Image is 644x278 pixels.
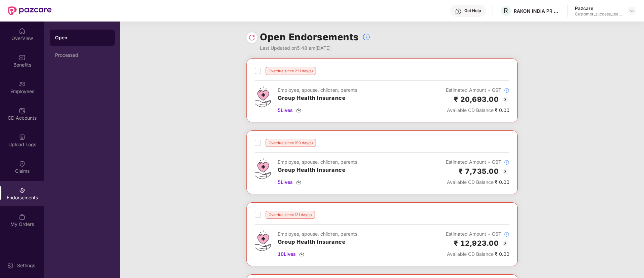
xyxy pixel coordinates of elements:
div: Employee, spouse, children, parents [278,86,357,94]
img: svg+xml;base64,PHN2ZyBpZD0iSW5mb18tXzMyeDMyIiBkYXRhLW5hbWU9IkluZm8gLSAzMngzMiIgeG1sbnM9Imh0dHA6Ly... [362,33,370,41]
img: svg+xml;base64,PHN2ZyBpZD0iQmFjay0yMHgyMCIgeG1sbnM9Imh0dHA6Ly93d3cudzMub3JnLzIwMDAvc3ZnIiB3aWR0aD... [501,95,509,104]
span: R [504,7,508,15]
img: svg+xml;base64,PHN2ZyBpZD0iQ2xhaW0iIHhtbG5zPSJodHRwOi8vd3d3LnczLm9yZy8yMDAwL3N2ZyIgd2lkdGg9IjIwIi... [19,160,26,167]
div: Processed [55,52,109,58]
img: svg+xml;base64,PHN2ZyBpZD0iSGVscC0zMngzMiIgeG1sbnM9Imh0dHA6Ly93d3cudzMub3JnLzIwMDAvc3ZnIiB3aWR0aD... [455,8,462,15]
div: Customer_success_team_lead [575,11,622,17]
img: svg+xml;base64,PHN2ZyBpZD0iRHJvcGRvd24tMzJ4MzIiIHhtbG5zPSJodHRwOi8vd3d3LnczLm9yZy8yMDAwL3N2ZyIgd2... [629,8,635,13]
div: Estimated Amount + GST [446,86,509,94]
div: Estimated Amount + GST [446,158,509,166]
img: svg+xml;base64,PHN2ZyBpZD0iQmFjay0yMHgyMCIgeG1sbnM9Imh0dHA6Ly93d3cudzMub3JnLzIwMDAvc3ZnIiB3aWR0aD... [501,239,509,247]
div: ₹ 0.00 [446,250,509,258]
img: svg+xml;base64,PHN2ZyBpZD0iSW5mb18tXzMyeDMyIiBkYXRhLW5hbWU9IkluZm8gLSAzMngzMiIgeG1sbnM9Imh0dHA6Ly... [504,160,509,165]
div: Overdue since 190 day(s) [266,139,316,147]
img: svg+xml;base64,PHN2ZyBpZD0iSW5mb18tXzMyeDMyIiBkYXRhLW5hbWU9IkluZm8gLSAzMngzMiIgeG1sbnM9Imh0dHA6Ly... [504,88,509,93]
div: Employee, spouse, children, parents [278,158,357,166]
div: Open [55,34,109,41]
img: svg+xml;base64,PHN2ZyBpZD0iSW5mb18tXzMyeDMyIiBkYXRhLW5hbWU9IkluZm8gLSAzMngzMiIgeG1sbnM9Imh0dHA6Ly... [504,232,509,237]
div: ₹ 0.00 [446,178,509,186]
img: svg+xml;base64,PHN2ZyBpZD0iRW5kb3JzZW1lbnRzIiB4bWxucz0iaHR0cDovL3d3dy53My5vcmcvMjAwMC9zdmciIHdpZH... [19,187,26,194]
img: svg+xml;base64,PHN2ZyBpZD0iQmVuZWZpdHMiIHhtbG5zPSJodHRwOi8vd3d3LnczLm9yZy8yMDAwL3N2ZyIgd2lkdGg9Ij... [19,54,26,61]
h3: Group Health Insurance [278,94,357,103]
h1: Open Endorsements [260,30,359,44]
img: svg+xml;base64,PHN2ZyB4bWxucz0iaHR0cDovL3d3dy53My5vcmcvMjAwMC9zdmciIHdpZHRoPSI0Ny43MTQiIGhlaWdodD... [255,158,271,179]
img: svg+xml;base64,PHN2ZyBpZD0iQ0RfQWNjb3VudHMiIGRhdGEtbmFtZT0iQ0QgQWNjb3VudHMiIHhtbG5zPSJodHRwOi8vd3... [19,107,26,114]
div: Pazcare [575,5,622,11]
span: 10 Lives [278,250,296,258]
span: Available CD Balance [447,107,494,113]
span: 5 Lives [278,107,293,114]
div: Settings [15,262,37,269]
div: RAKON INDIA PRIVATE LIMITED [514,8,561,14]
img: svg+xml;base64,PHN2ZyB4bWxucz0iaHR0cDovL3d3dy53My5vcmcvMjAwMC9zdmciIHdpZHRoPSI0Ny43MTQiIGhlaWdodD... [255,230,271,251]
h2: ₹ 20,693.00 [454,94,499,105]
span: Available CD Balance [447,179,494,185]
div: Employee, spouse, children, parents [278,230,357,238]
img: svg+xml;base64,PHN2ZyBpZD0iRG93bmxvYWQtMzJ4MzIiIHhtbG5zPSJodHRwOi8vd3d3LnczLm9yZy8yMDAwL3N2ZyIgd2... [299,251,305,257]
h2: ₹ 12,923.00 [454,238,499,249]
img: svg+xml;base64,PHN2ZyB4bWxucz0iaHR0cDovL3d3dy53My5vcmcvMjAwMC9zdmciIHdpZHRoPSI0Ny43MTQiIGhlaWdodD... [255,86,271,107]
img: svg+xml;base64,PHN2ZyBpZD0iRG93bmxvYWQtMzJ4MzIiIHhtbG5zPSJodHRwOi8vd3d3LnczLm9yZy8yMDAwL3N2ZyIgd2... [296,108,302,113]
img: svg+xml;base64,PHN2ZyBpZD0iUmVsb2FkLTMyeDMyIiB4bWxucz0iaHR0cDovL3d3dy53My5vcmcvMjAwMC9zdmciIHdpZH... [248,34,255,41]
span: 5 Lives [278,178,293,186]
div: Estimated Amount + GST [446,230,509,238]
div: Overdue since 221 day(s) [266,67,316,75]
div: Get Help [464,8,481,13]
img: New Pazcare Logo [8,6,52,15]
img: svg+xml;base64,PHN2ZyBpZD0iVXBsb2FkX0xvZ3MiIGRhdGEtbmFtZT0iVXBsb2FkIExvZ3MiIHhtbG5zPSJodHRwOi8vd3... [19,134,26,141]
h2: ₹ 7,735.00 [459,166,499,177]
img: svg+xml;base64,PHN2ZyBpZD0iRW1wbG95ZWVzIiB4bWxucz0iaHR0cDovL3d3dy53My5vcmcvMjAwMC9zdmciIHdpZHRoPS... [19,81,26,87]
img: svg+xml;base64,PHN2ZyBpZD0iQmFjay0yMHgyMCIgeG1sbnM9Imh0dHA6Ly93d3cudzMub3JnLzIwMDAvc3ZnIiB3aWR0aD... [501,167,509,175]
img: svg+xml;base64,PHN2ZyBpZD0iTXlfT3JkZXJzIiBkYXRhLW5hbWU9Ik15IE9yZGVycyIgeG1sbnM9Imh0dHA6Ly93d3cudz... [19,213,26,220]
h3: Group Health Insurance [278,238,357,246]
div: Overdue since 131 day(s) [266,211,315,219]
div: ₹ 0.00 [446,107,509,114]
img: svg+xml;base64,PHN2ZyBpZD0iSG9tZSIgeG1sbnM9Imh0dHA6Ly93d3cudzMub3JnLzIwMDAvc3ZnIiB3aWR0aD0iMjAiIG... [19,28,26,34]
span: Available CD Balance [447,251,494,257]
div: Last Updated on 5:48 am[DATE] [260,44,370,52]
h3: Group Health Insurance [278,166,357,174]
img: svg+xml;base64,PHN2ZyBpZD0iU2V0dGluZy0yMHgyMCIgeG1sbnM9Imh0dHA6Ly93d3cudzMub3JnLzIwMDAvc3ZnIiB3aW... [7,262,14,269]
img: svg+xml;base64,PHN2ZyBpZD0iRG93bmxvYWQtMzJ4MzIiIHhtbG5zPSJodHRwOi8vd3d3LnczLm9yZy8yMDAwL3N2ZyIgd2... [296,180,302,185]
